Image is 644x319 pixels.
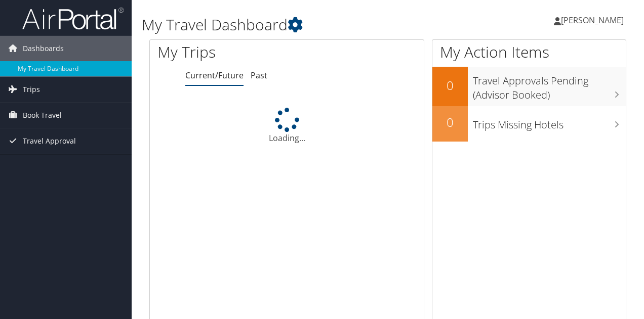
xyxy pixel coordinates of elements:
span: Book Travel [23,103,62,128]
span: Dashboards [23,36,64,61]
h3: Trips Missing Hotels [473,113,626,132]
a: [PERSON_NAME] [554,5,634,35]
span: [PERSON_NAME] [561,15,624,26]
div: Loading... [150,108,424,144]
h3: Travel Approvals Pending (Advisor Booked) [473,69,626,102]
h1: My Trips [157,41,302,63]
a: Past [251,70,267,81]
h2: 0 [432,77,468,94]
span: Trips [23,77,40,102]
span: Travel Approval [23,128,76,154]
h1: My Travel Dashboard [142,14,470,35]
a: Current/Future [185,70,244,81]
h2: 0 [432,114,468,131]
h1: My Action Items [432,41,626,63]
a: 0Travel Approvals Pending (Advisor Booked) [432,67,626,106]
a: 0Trips Missing Hotels [432,106,626,142]
img: airportal-logo.png [22,7,124,30]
